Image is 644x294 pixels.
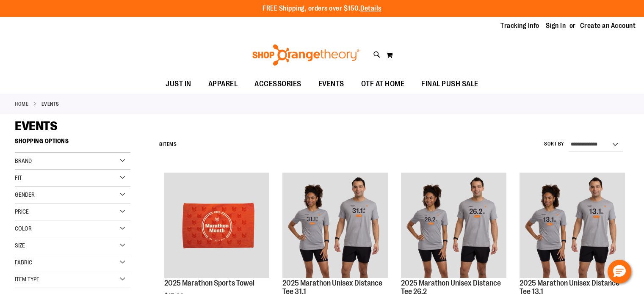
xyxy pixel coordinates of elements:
[164,173,270,278] img: 2025 Marathon Sports Towel
[15,242,25,249] span: Size
[157,74,200,94] a: JUST IN
[353,74,413,94] a: OTF AT HOME
[580,21,636,30] a: Create an Account
[15,208,29,215] span: Price
[546,21,566,30] a: Sign In
[361,74,405,93] span: OTF AT HOME
[254,74,301,93] span: ACCESSORIES
[282,173,388,278] img: 2025 Marathon Unisex Distance Tee 31.1
[520,173,625,278] img: 2025 Marathon Unisex Distance Tee 13.1
[282,173,388,279] a: 2025 Marathon Unisex Distance Tee 31.1
[500,21,539,30] a: Tracking Info
[401,173,506,279] a: 2025 Marathon Unisex Distance Tee 26.2
[164,173,270,279] a: 2025 Marathon Sports Towel
[318,74,344,93] span: EVENTS
[15,134,130,153] strong: Shopping Options
[263,4,381,14] p: FREE Shipping, orders over $150.
[15,276,39,283] span: Item Type
[15,119,57,133] span: EVENTS
[15,174,22,181] span: Fit
[310,74,353,93] a: EVENTS
[166,74,191,93] span: JUST IN
[608,260,631,283] button: Hello, have a question? Let’s chat.
[15,191,35,198] span: Gender
[360,5,381,12] a: Details
[159,141,163,147] span: 8
[413,74,487,94] a: FINAL PUSH SALE
[159,138,177,151] h2: Items
[544,140,564,148] label: Sort By
[15,157,32,164] span: Brand
[208,74,238,93] span: APPAREL
[15,225,32,232] span: Color
[41,100,59,108] strong: EVENTS
[15,259,32,266] span: Fabric
[164,279,254,287] a: 2025 Marathon Sports Towel
[520,173,625,279] a: 2025 Marathon Unisex Distance Tee 13.1
[246,74,310,94] a: ACCESSORIES
[200,74,246,94] a: APPAREL
[401,173,506,278] img: 2025 Marathon Unisex Distance Tee 26.2
[251,44,361,66] img: Shop Orangetheory
[15,100,28,108] a: Home
[421,74,478,93] span: FINAL PUSH SALE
